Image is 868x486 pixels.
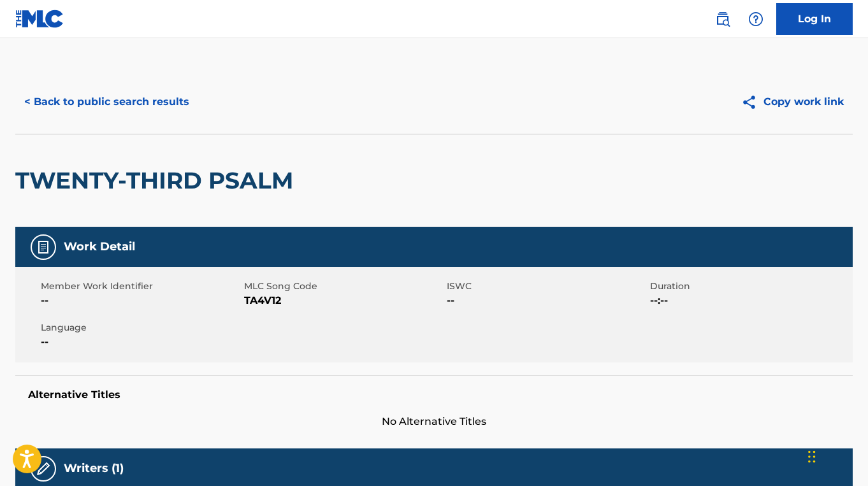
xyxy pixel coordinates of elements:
h5: Work Detail [64,239,135,254]
span: -- [447,293,647,308]
span: Language [41,321,241,334]
span: --:-- [650,293,850,308]
div: Drag [808,438,816,476]
span: MLC Song Code [244,280,444,293]
button: Copy work link [732,86,853,118]
span: No Alternative Titles [15,414,853,429]
iframe: Chat Widget [804,425,868,486]
span: ISWC [447,280,647,293]
div: Help [743,6,769,32]
span: Member Work Identifier [41,280,241,293]
img: Copy work link [741,94,763,110]
h5: Alternative Titles [28,389,840,401]
h5: Writers (1) [64,461,124,476]
span: TA4V12 [244,293,444,308]
span: Duration [650,280,850,293]
h2: TWENTY-THIRD PSALM [15,166,300,195]
img: Work Detail [36,239,51,255]
span: -- [41,334,241,350]
img: MLC Logo [15,10,64,28]
img: Writers [36,461,51,476]
img: search [715,11,730,27]
a: Public Search [710,6,735,32]
button: < Back to public search results [15,86,198,118]
a: Log In [776,3,853,35]
span: -- [41,293,241,308]
img: help [748,11,763,27]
